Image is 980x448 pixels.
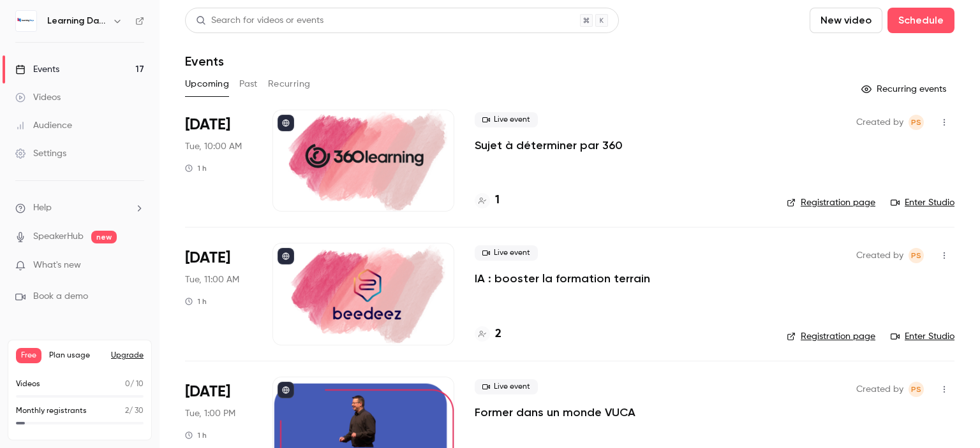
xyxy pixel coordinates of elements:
[185,54,224,69] h1: Events
[145,74,155,84] img: tab_keywords_by_traffic_grey.svg
[185,140,242,153] span: Tue, 10:00 AM
[33,230,84,243] a: SpeakerHub
[36,20,63,31] div: v 4.0.25
[887,8,954,33] button: Schedule
[159,75,195,83] div: Mots-clés
[185,115,230,135] span: [DATE]
[891,330,954,343] a: Enter Studio
[475,112,538,127] span: Live event
[911,382,921,397] span: PS
[239,74,258,94] button: Past
[111,350,144,361] button: Upgrade
[909,115,924,130] span: Prad Selvarajah
[787,196,875,209] a: Registration page
[856,382,903,397] span: Created by
[475,138,623,153] a: Sujet à déterminer par 360
[856,115,903,130] span: Created by
[856,248,903,263] span: Created by
[185,243,252,345] div: Oct 7 Tue, 11:00 AM (Europe/Paris)
[49,350,103,361] span: Plan usage
[33,290,88,303] span: Book a demo
[185,74,229,94] button: Upcoming
[185,110,252,212] div: Oct 7 Tue, 10:00 AM (Europe/Paris)
[891,196,954,209] a: Enter Studio
[125,407,129,415] span: 2
[125,380,130,388] span: 0
[52,74,62,84] img: tab_domain_overview_orange.svg
[16,405,87,417] p: Monthly registrants
[15,63,59,76] div: Events
[20,33,31,43] img: website_grey.svg
[185,273,239,286] span: Tue, 11:00 AM
[196,14,323,27] div: Search for videos or events
[495,326,501,343] h4: 2
[66,75,98,83] div: Domaine
[475,245,538,261] span: Live event
[15,201,144,215] li: help-dropdown-opener
[185,248,230,268] span: [DATE]
[185,430,207,440] div: 1 h
[15,147,66,160] div: Settings
[16,348,41,363] span: Free
[909,248,924,263] span: Prad Selvarajah
[911,248,921,263] span: PS
[185,163,207,173] div: 1 h
[91,231,117,243] span: new
[475,192,500,209] a: 1
[33,201,52,215] span: Help
[475,271,650,286] a: IA : booster la formation terrain
[911,115,921,130] span: PS
[909,382,924,397] span: Prad Selvarajah
[268,74,311,94] button: Recurring
[185,407,235,420] span: Tue, 1:00 PM
[495,192,500,209] h4: 1
[185,382,230,402] span: [DATE]
[33,33,144,43] div: Domaine: [DOMAIN_NAME]
[125,379,144,390] p: / 10
[47,15,107,27] h6: Learning Days
[856,79,954,99] button: Recurring events
[33,259,81,272] span: What's new
[16,379,40,390] p: Videos
[475,405,635,420] a: Former dans un monde VUCA
[125,405,144,417] p: / 30
[185,296,207,307] div: 1 h
[810,8,882,33] button: New video
[16,11,36,31] img: Learning Days
[475,326,501,343] a: 2
[787,330,875,343] a: Registration page
[475,379,538,394] span: Live event
[15,119,72,132] div: Audience
[15,91,61,104] div: Videos
[20,20,31,31] img: logo_orange.svg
